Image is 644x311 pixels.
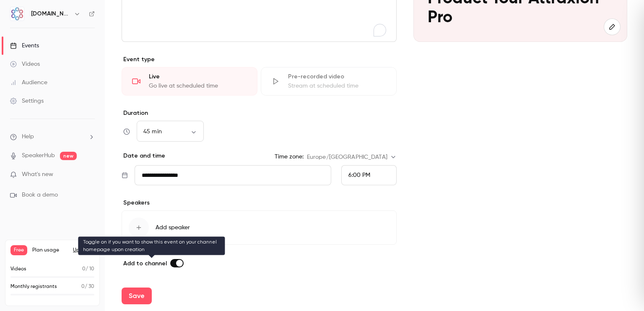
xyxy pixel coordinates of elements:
span: Add to channel [123,260,167,267]
div: Live [149,73,247,81]
p: Videos [10,265,26,273]
button: Save [122,288,152,304]
div: From [341,165,397,185]
div: Settings [10,97,44,105]
button: Upgrade [73,247,94,254]
div: 45 min [137,127,204,136]
p: Date and time [122,152,165,160]
div: LiveGo live at scheduled time [122,67,257,96]
span: Add speaker [156,223,190,232]
span: new [60,152,77,160]
button: Add speaker [122,210,397,245]
label: Duration [122,109,397,117]
p: Speakers [122,199,397,207]
input: Tue, Feb 17, 2026 [135,165,331,185]
img: AMT.Group [10,7,24,21]
span: Free [10,245,27,255]
label: Time zone: [275,153,304,161]
p: Monthly registrants [10,283,57,290]
div: Videos [10,60,40,68]
div: Pre-recorded video [288,73,386,81]
div: Stream at scheduled time [288,82,386,90]
span: 0 [82,267,86,272]
span: Plan usage [32,247,68,254]
span: 6:00 PM [348,172,370,178]
p: / 30 [81,283,94,290]
p: / 10 [82,265,94,273]
h6: [DOMAIN_NAME] [31,10,70,18]
div: Audience [10,78,47,87]
div: Events [10,41,39,50]
iframe: Noticeable Trigger [85,171,95,179]
span: Help [22,132,34,141]
a: SpeakerHub [22,151,55,160]
li: help-dropdown-opener [10,132,95,141]
div: Go live at scheduled time [149,82,247,90]
span: 0 [81,284,85,289]
p: Event type [122,55,397,64]
div: Europe/[GEOGRAPHIC_DATA] [307,153,397,161]
span: Book a demo [22,191,58,200]
div: Pre-recorded videoStream at scheduled time [261,67,397,96]
span: What's new [22,170,53,179]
